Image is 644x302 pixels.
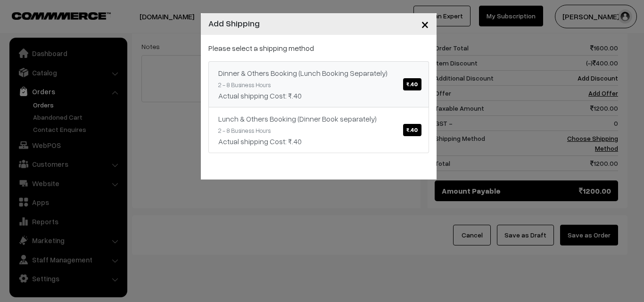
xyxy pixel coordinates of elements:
p: Please select a shipping method [208,42,429,54]
div: Dinner & Others Booking (Lunch Booking Separately) [218,67,419,79]
a: Lunch & Others Booking (Dinner Book separately)₹.40 2 - 8 Business HoursActual shipping Cost: ₹.40 [208,107,429,153]
span: × [421,15,429,33]
div: Actual shipping Cost: ₹.40 [218,136,419,147]
span: ₹.40 [403,78,421,90]
button: Close [413,9,437,39]
h4: Add Shipping [208,17,260,30]
small: 2 - 8 Business Hours [218,127,271,134]
div: Actual shipping Cost: ₹.40 [218,90,419,101]
a: Dinner & Others Booking (Lunch Booking Separately)₹.40 2 - 8 Business HoursActual shipping Cost: ... [208,61,429,107]
small: 2 - 8 Business Hours [218,81,271,89]
span: ₹.40 [403,124,421,136]
div: Lunch & Others Booking (Dinner Book separately) [218,113,419,124]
